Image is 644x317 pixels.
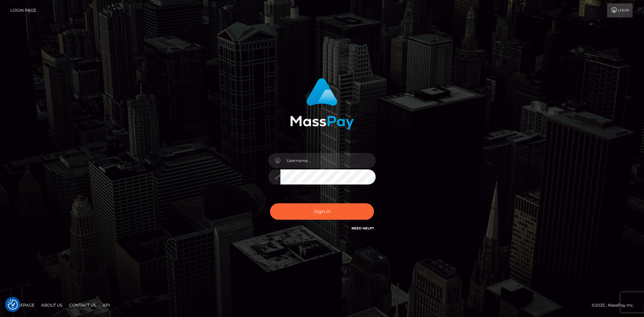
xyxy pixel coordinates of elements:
[592,302,639,309] div: © 2025 , MassPay Inc.
[8,300,18,310] img: Revisit consent button
[66,300,99,310] a: Contact Us
[7,300,37,310] a: Homepage
[280,153,376,168] input: Username...
[607,3,633,17] a: Login
[8,300,18,310] button: Consent Preferences
[270,203,374,220] button: Sign in
[10,3,36,17] a: Login Page
[290,78,354,129] img: MassPay Login
[39,300,65,310] a: About Us
[100,300,113,310] a: API
[352,226,374,230] a: Need Help?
